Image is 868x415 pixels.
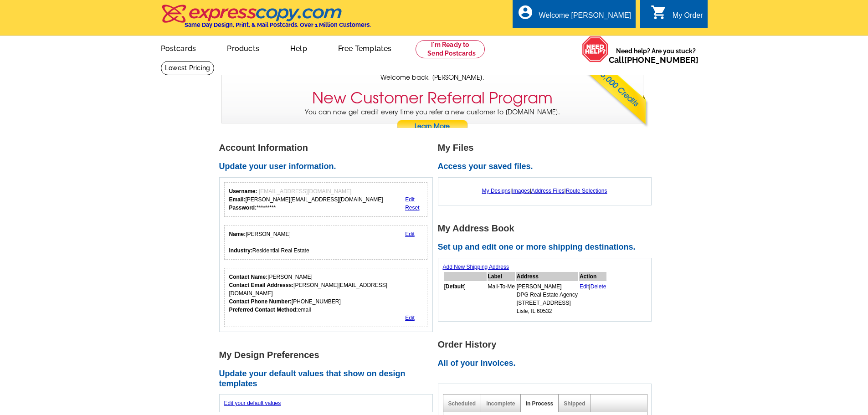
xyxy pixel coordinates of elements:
div: Your login information. [224,182,428,217]
a: [PHONE_NUMBER] [624,55,699,65]
a: Postcards [146,37,211,58]
strong: Contact Phone Number: [229,298,292,305]
h2: Set up and edit one or more shipping destinations. [438,242,657,252]
a: Free Templates [324,37,406,58]
a: Incomplete [486,400,515,407]
td: [PERSON_NAME] DPG Real Estate Agency [STREET_ADDRESS] Lisle, IL 60532 [516,282,578,316]
b: Default [446,283,464,290]
h2: Update your user information. [219,162,438,172]
div: Your personal details. [224,225,428,260]
a: In Process [526,400,554,407]
strong: Username: [229,188,257,195]
i: account_circle [517,4,534,20]
i: shopping_cart [651,4,667,20]
a: Reset [405,205,419,211]
strong: Preferred Contact Method: [229,307,298,313]
a: Shipped [564,400,585,407]
a: Images [512,188,529,194]
a: Same Day Design, Print, & Mail Postcards. Over 1 Million Customers. [161,11,371,28]
h2: Update your default values that show on design templates [219,369,438,389]
div: [PERSON_NAME][EMAIL_ADDRESS][DOMAIN_NAME] ********* [229,187,383,212]
a: Add New Shipping Address [443,264,509,270]
h3: New Customer Referral Program [312,89,553,108]
h1: My Design Preferences [219,350,438,360]
td: | [579,282,607,316]
a: Help [276,37,322,58]
th: Address [516,272,578,281]
a: Products [212,37,274,58]
th: Action [579,272,607,281]
a: Edit [405,196,415,203]
a: Edit [405,315,415,321]
a: Route Selections [566,188,607,194]
a: Address Files [531,188,565,194]
strong: Contact Name: [229,274,268,280]
h4: Same Day Design, Print, & Mail Postcards. Over 1 Million Customers. [185,21,371,28]
a: shopping_cart My Order [651,10,703,21]
p: You can now get credit every time you refer a new customer to [DOMAIN_NAME]. [222,108,643,133]
h1: Account Information [219,143,438,153]
a: Edit your default values [224,400,281,406]
strong: Contact Email Addresss: [229,282,294,288]
strong: Industry: [229,247,252,254]
strong: Password: [229,205,257,211]
a: My Designs [482,188,511,194]
a: Delete [591,283,606,290]
strong: Email: [229,196,246,203]
div: My Order [673,11,703,24]
strong: Name: [229,231,246,237]
a: Edit [405,231,415,237]
span: [EMAIL_ADDRESS][DOMAIN_NAME] [259,188,351,195]
span: Call [609,55,699,65]
h2: Access your saved files. [438,162,657,172]
h2: All of your invoices. [438,359,657,369]
h1: My Files [438,143,657,153]
a: Edit [580,283,589,290]
h1: Order History [438,340,657,349]
div: Welcome [PERSON_NAME] [539,11,631,24]
img: help [582,36,609,62]
th: Label [488,272,515,281]
div: [PERSON_NAME] Residential Real Estate [229,230,309,255]
a: Learn More [396,120,468,133]
a: Scheduled [448,400,476,407]
div: [PERSON_NAME] [PERSON_NAME][EMAIL_ADDRESS][DOMAIN_NAME] [PHONE_NUMBER] email [229,273,423,314]
div: | | | [443,182,647,200]
h1: My Address Book [438,224,657,233]
td: Mail-To-Me [488,282,515,316]
span: Welcome back, [PERSON_NAME]. [380,73,484,82]
td: [ ] [444,282,487,316]
div: Who should we contact regarding order issues? [224,268,428,327]
span: Need help? Are you stuck? [609,46,703,65]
